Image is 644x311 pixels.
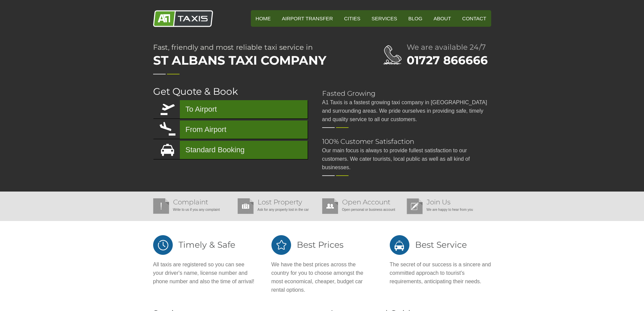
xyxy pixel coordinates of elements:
[251,10,276,27] a: HOME
[153,100,308,118] a: To Airport
[153,44,356,70] h1: Fast, friendly and most reliable taxi service in
[153,10,213,27] img: A1 Taxis
[153,198,169,214] img: Complaint
[153,87,309,96] h2: Get Quote & Book
[153,260,255,286] p: All taxis are registered so you can see your driver's name, license number and phone number and a...
[153,141,308,159] a: Standard Booking
[429,10,456,27] a: About
[322,98,491,124] p: A1 Taxis is a fastest growing taxi company in [GEOGRAPHIC_DATA] and surrounding areas. We pride o...
[322,90,491,97] h2: Fasted Growing
[271,260,373,294] p: We have the best prices across the country for you to choose amongst the most economical, cheaper...
[153,120,308,139] a: From Airport
[407,44,491,51] h2: We are available 24/7
[322,138,491,145] h2: 100% Customer Satisfaction
[407,205,488,214] p: We are happy to hear from you
[238,205,319,214] p: Ask for any property lost in the car
[238,198,254,214] img: Lost Property
[407,53,488,67] a: 01727 866666
[153,51,356,70] span: St Albans Taxi Company
[153,205,234,214] p: Write to us if you any complaint
[322,198,338,214] img: Open Account
[390,235,491,255] h2: Best Service
[390,260,491,286] p: The secret of our success is a sincere and committed approach to tourist's requirements, anticipa...
[427,198,451,206] a: Join Us
[277,10,338,27] a: Airport Transfer
[339,10,365,27] a: Cities
[367,10,402,27] a: Services
[153,235,255,255] h2: Timely & Safe
[342,198,390,206] a: Open Account
[322,146,491,172] p: Our main focus is always to provide fullest satisfaction to our customers. We cater tourists, loc...
[271,235,373,255] h2: Best Prices
[173,198,208,206] a: Complaint
[457,10,491,27] a: Contact
[404,10,427,27] a: Blog
[407,198,423,214] img: Join Us
[322,205,403,214] p: Open personal or business account
[258,198,302,206] a: Lost Property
